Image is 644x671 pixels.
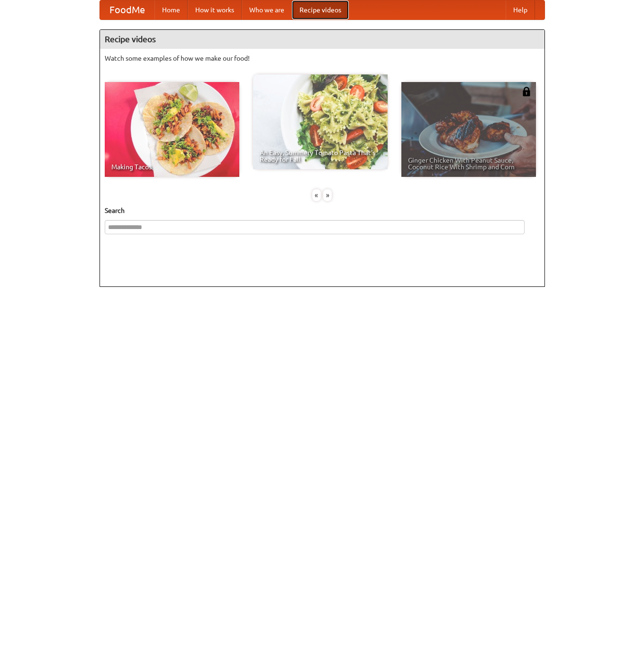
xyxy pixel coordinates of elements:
img: 483408.png [522,87,531,96]
a: Home [154,0,188,19]
h5: Search [105,206,540,215]
a: How it works [188,0,242,19]
h4: Recipe videos [100,30,544,49]
a: An Easy, Summery Tomato Pasta That's Ready for Fall [253,74,388,169]
p: Watch some examples of how we make our food! [105,54,540,63]
a: Recipe videos [292,0,349,19]
a: Who we are [242,0,292,19]
span: An Easy, Summery Tomato Pasta That's Ready for Fall [260,149,381,163]
a: Help [506,0,535,19]
div: » [323,189,332,201]
span: Making Tacos [111,164,233,170]
div: « [312,189,321,201]
a: FoodMe [100,0,154,19]
a: Making Tacos [105,82,239,177]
